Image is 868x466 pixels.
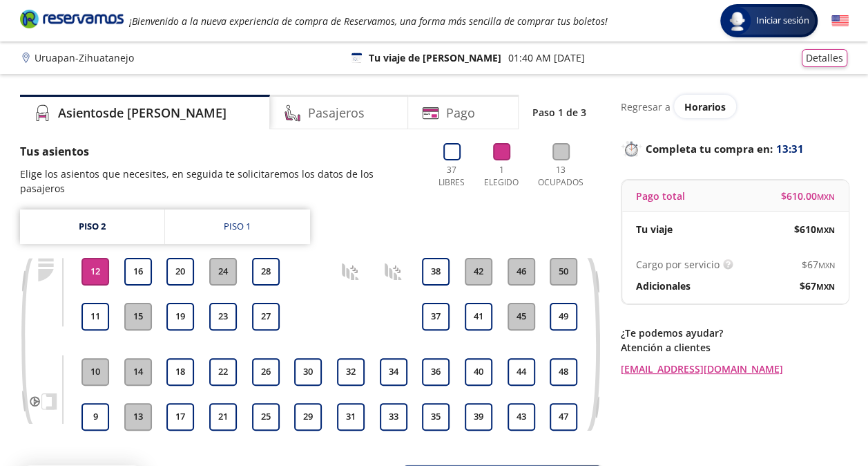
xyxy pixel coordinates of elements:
button: 21 [209,403,237,431]
div: Regresar a ver horarios [621,95,849,118]
button: 27 [252,303,280,330]
button: 30 [294,358,322,386]
button: 39 [465,403,492,431]
button: 49 [550,303,577,330]
p: Tu viaje [636,222,673,236]
p: Tu viaje de [PERSON_NAME] [369,50,501,65]
button: 13 [124,403,152,431]
p: 1 Elegido [481,164,522,189]
p: Uruapan - Zihuatanejo [35,50,134,65]
button: 9 [81,403,109,431]
button: 41 [465,303,492,330]
button: 46 [508,258,535,286]
button: 28 [252,258,280,286]
button: 43 [508,403,535,431]
p: 01:40 AM [DATE] [508,50,585,65]
span: Iniciar sesión [751,14,815,28]
p: Completa tu compra en : [621,139,849,158]
small: MXN [818,260,835,270]
button: 10 [81,358,109,386]
button: 25 [252,403,280,431]
span: 13:31 [776,141,804,157]
button: 33 [380,403,407,431]
button: 36 [422,358,450,386]
h4: Asientos de [PERSON_NAME] [58,104,226,122]
em: ¡Bienvenido a la nueva experiencia de compra de Reservamos, una forma más sencilla de comprar tus... [129,15,608,28]
button: 32 [337,358,365,386]
button: 26 [252,358,280,386]
button: 16 [124,258,152,286]
i: Brand Logo [20,8,124,29]
button: 11 [81,303,109,330]
button: 31 [337,403,365,431]
button: 17 [166,403,194,431]
p: ¿Te podemos ayudar? [621,326,849,340]
button: 22 [209,358,237,386]
h4: Pasajeros [308,104,365,122]
span: $ 610.00 [781,189,835,203]
p: Pago total [636,189,685,203]
button: 48 [550,358,577,386]
a: [EMAIL_ADDRESS][DOMAIN_NAME] [621,362,849,376]
button: English [831,12,849,30]
p: 13 Ocupados [532,164,590,189]
button: 34 [380,358,407,386]
button: 42 [465,258,492,286]
button: 29 [294,403,322,431]
div: Piso 1 [224,220,251,234]
button: 18 [166,358,194,386]
button: 14 [124,358,152,386]
button: 12 [81,258,109,286]
button: 20 [166,258,194,286]
button: 45 [508,303,535,330]
a: Piso 1 [165,209,310,244]
a: Brand Logo [20,8,124,33]
button: 19 [166,303,194,330]
small: MXN [816,225,835,235]
button: 50 [550,258,577,286]
small: MXN [816,281,835,292]
button: 38 [422,258,450,286]
span: Horarios [684,100,726,113]
button: 15 [124,303,152,330]
button: 24 [209,258,237,286]
span: $ 610 [794,222,835,236]
button: Detalles [802,49,847,67]
button: 37 [422,303,450,330]
p: Regresar a [621,100,671,114]
p: Paso 1 de 3 [532,105,586,120]
button: 35 [422,403,450,431]
span: $ 67 [802,257,835,272]
button: 44 [508,358,535,386]
small: MXN [817,192,835,202]
p: Tus asientos [20,143,419,160]
p: Elige los asientos que necesites, en seguida te solicitaremos los datos de los pasajeros [20,167,419,196]
h4: Pago [446,104,475,122]
p: 37 Libres [433,164,471,189]
p: Cargo por servicio [636,257,720,272]
span: $ 67 [800,279,835,293]
button: 47 [550,403,577,431]
a: Piso 2 [20,209,164,244]
p: Atención a clientes [621,340,849,355]
button: 40 [465,358,492,386]
p: Adicionales [636,279,691,293]
button: 23 [209,303,237,330]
